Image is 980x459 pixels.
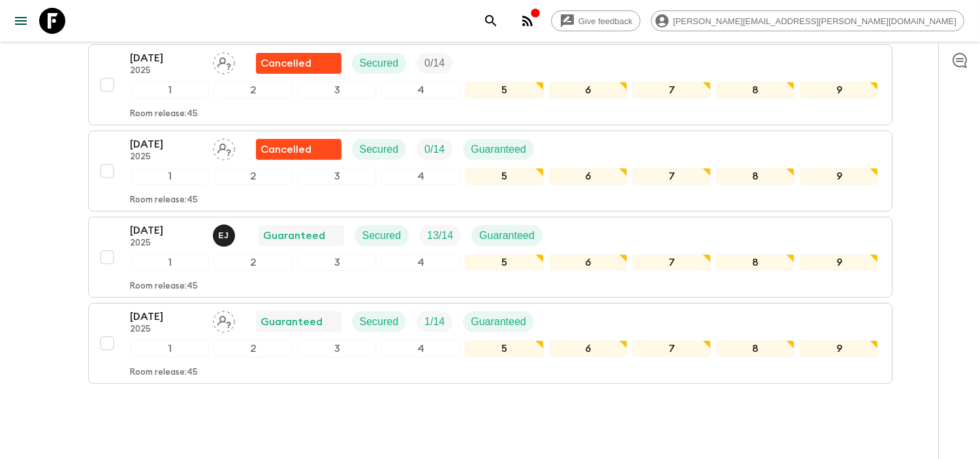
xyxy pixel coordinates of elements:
[716,254,795,271] div: 8
[478,8,504,34] button: search adventures
[352,139,407,160] div: Secured
[360,314,399,330] p: Secured
[465,340,543,357] div: 5
[131,50,202,66] p: [DATE]
[298,82,376,99] div: 3
[88,303,893,384] button: [DATE]2025Assign pack leaderGuaranteedSecuredTrip FillGuaranteed123456789Room release:45
[214,340,292,357] div: 2
[800,254,878,271] div: 9
[651,10,964,31] div: [PERSON_NAME][EMAIL_ADDRESS][PERSON_NAME][DOMAIN_NAME]
[214,254,292,271] div: 2
[633,168,711,185] div: 7
[716,340,795,357] div: 8
[261,142,312,157] p: Cancelled
[213,225,238,247] button: EJ
[471,142,526,157] p: Guaranteed
[261,55,312,71] p: Cancelled
[213,56,235,67] span: Assign pack leader
[213,229,238,239] span: Erhard Jr Vande Wyngaert de la Torre
[424,142,445,157] p: 0 / 14
[131,66,202,76] p: 2025
[219,230,229,241] p: E J
[256,53,341,74] div: Flash Pack cancellation
[8,8,34,34] button: menu
[131,152,202,163] p: 2025
[213,315,235,325] span: Assign pack leader
[800,340,878,357] div: 9
[352,311,407,332] div: Secured
[424,314,445,330] p: 1 / 14
[427,228,453,244] p: 13 / 14
[298,340,376,357] div: 3
[716,82,795,99] div: 8
[131,368,198,378] p: Room release: 45
[88,131,893,212] button: [DATE]2025Assign pack leaderFlash Pack cancellationSecuredTrip FillGuaranteed123456789Room releas...
[549,340,627,357] div: 6
[131,136,202,152] p: [DATE]
[360,55,399,71] p: Secured
[381,340,460,357] div: 4
[131,168,209,185] div: 1
[131,195,198,206] p: Room release: 45
[355,225,409,246] div: Secured
[549,82,627,99] div: 6
[424,55,445,71] p: 0 / 14
[214,82,292,99] div: 2
[131,281,198,292] p: Room release: 45
[264,228,326,244] p: Guaranteed
[800,82,878,99] div: 9
[261,314,323,330] p: Guaranteed
[471,314,526,330] p: Guaranteed
[131,309,202,324] p: [DATE]
[381,254,460,271] div: 4
[465,82,543,99] div: 5
[131,223,202,238] p: [DATE]
[800,168,878,185] div: 9
[419,225,461,246] div: Trip Fill
[214,168,292,185] div: 2
[633,340,711,357] div: 7
[417,139,452,160] div: Trip Fill
[88,44,893,125] button: [DATE]2025Assign pack leaderFlash Pack cancellationSecuredTrip Fill123456789Room release:45
[88,217,893,298] button: [DATE]2025Erhard Jr Vande Wyngaert de la TorreGuaranteedSecuredTrip FillGuaranteed123456789Room r...
[716,168,795,185] div: 8
[131,82,209,99] div: 1
[571,16,640,26] span: Give feedback
[131,254,209,271] div: 1
[417,53,452,74] div: Trip Fill
[381,82,460,99] div: 4
[633,254,711,271] div: 7
[298,254,376,271] div: 3
[131,324,202,335] p: 2025
[131,109,198,119] p: Room release: 45
[381,168,460,185] div: 4
[131,238,202,249] p: 2025
[352,53,407,74] div: Secured
[362,228,402,244] p: Secured
[256,139,341,160] div: Flash Pack cancellation
[479,228,535,244] p: Guaranteed
[633,82,711,99] div: 7
[360,142,399,157] p: Secured
[549,168,627,185] div: 6
[417,311,452,332] div: Trip Fill
[551,10,640,31] a: Give feedback
[131,340,209,357] div: 1
[465,168,543,185] div: 5
[213,142,235,153] span: Assign pack leader
[298,168,376,185] div: 3
[666,16,964,26] span: [PERSON_NAME][EMAIL_ADDRESS][PERSON_NAME][DOMAIN_NAME]
[549,254,627,271] div: 6
[465,254,543,271] div: 5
